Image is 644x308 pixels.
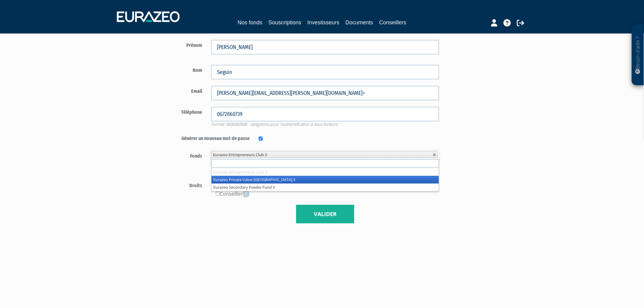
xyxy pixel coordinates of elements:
[159,107,207,116] label: Téléphone
[379,18,406,28] a: Conseillers
[159,133,254,142] label: Générer un nouveau mot de passe
[159,86,207,95] label: Email
[159,180,207,189] label: Droits
[307,18,339,27] a: Investisseurs
[345,18,373,27] a: Documents
[117,11,180,22] img: 1732889491-logotype_eurazeo_blanc_rvb.png
[159,40,207,49] label: Prénom
[212,176,439,184] li: Eurazeo Private Value [GEOGRAPHIC_DATA] 3
[238,18,262,27] a: Nos fonds
[159,151,207,160] label: Fonds
[635,28,642,82] p: Besoin d'aide ?
[212,168,439,176] li: Eurazeo Entrepreneurs Club 3
[213,152,267,157] span: Eurazeo Entrepreneurs Club 3
[211,189,439,198] div: Conseiller
[296,205,354,224] button: Valider
[211,121,338,127] span: Format: 0606060606 - obligatoire pour l'authentification à deux facteurs
[212,184,439,191] li: Eurazeo Secondary Feeder Fund V
[159,65,207,74] label: Nom
[268,18,301,27] a: Souscriptions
